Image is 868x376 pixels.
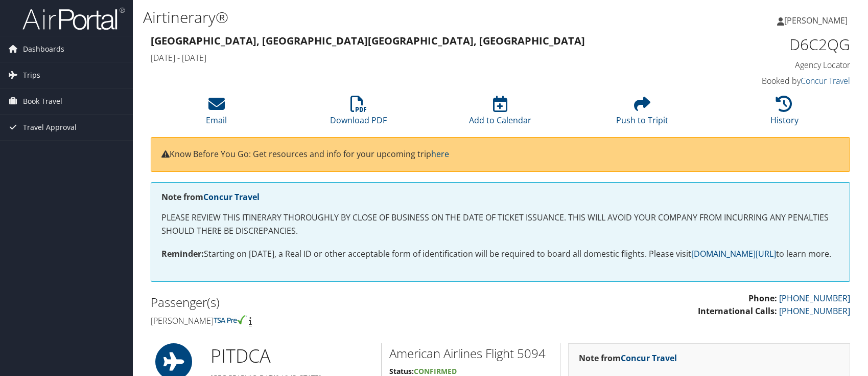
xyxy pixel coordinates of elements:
img: airportal-logo.png [22,7,125,31]
p: Starting on [DATE], a Real ID or other acceptable form of identification will be required to boar... [161,248,839,261]
span: Dashboards [23,36,64,62]
span: Trips [23,62,40,88]
strong: Note from [161,191,260,203]
strong: [GEOGRAPHIC_DATA], [GEOGRAPHIC_DATA] [GEOGRAPHIC_DATA], [GEOGRAPHIC_DATA] [151,34,585,48]
strong: Note from [579,352,677,364]
a: Email [206,101,227,126]
a: [DOMAIN_NAME][URL] [691,248,776,259]
h4: [PERSON_NAME] [151,315,493,326]
a: Concur Travel [621,352,677,364]
span: Book Travel [23,89,62,114]
p: Know Before You Go: Get resources and info for your upcoming trip [161,148,839,161]
a: Download PDF [330,101,387,126]
a: here [431,148,449,160]
span: Travel Approval [23,115,77,140]
span: [PERSON_NAME] [784,15,848,26]
h1: PIT DCA [210,343,374,369]
h4: Agency Locator [687,59,850,71]
strong: International Calls: [698,305,777,317]
a: [PHONE_NUMBER] [779,293,850,304]
span: Confirmed [414,366,457,376]
h1: D6C2QG [687,34,850,55]
a: Concur Travel [203,191,260,203]
p: PLEASE REVIEW THIS ITINERARY THOROUGHLY BY CLOSE OF BUSINESS ON THE DATE OF TICKET ISSUANCE. THIS... [161,211,839,237]
img: tsa-precheck.png [214,315,247,324]
a: Add to Calendar [469,101,531,126]
a: Push to Tripit [616,101,668,126]
h2: Passenger(s) [151,294,493,311]
a: Concur Travel [801,75,850,86]
a: [PHONE_NUMBER] [779,305,850,317]
h4: Booked by [687,75,850,86]
strong: Phone: [748,293,777,304]
a: History [770,101,799,126]
h1: Airtinerary® [143,7,620,28]
h4: [DATE] - [DATE] [151,52,671,63]
strong: Status: [389,366,414,376]
a: [PERSON_NAME] [777,5,858,36]
h2: American Airlines Flight 5094 [389,345,552,362]
strong: Reminder: [161,248,204,259]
